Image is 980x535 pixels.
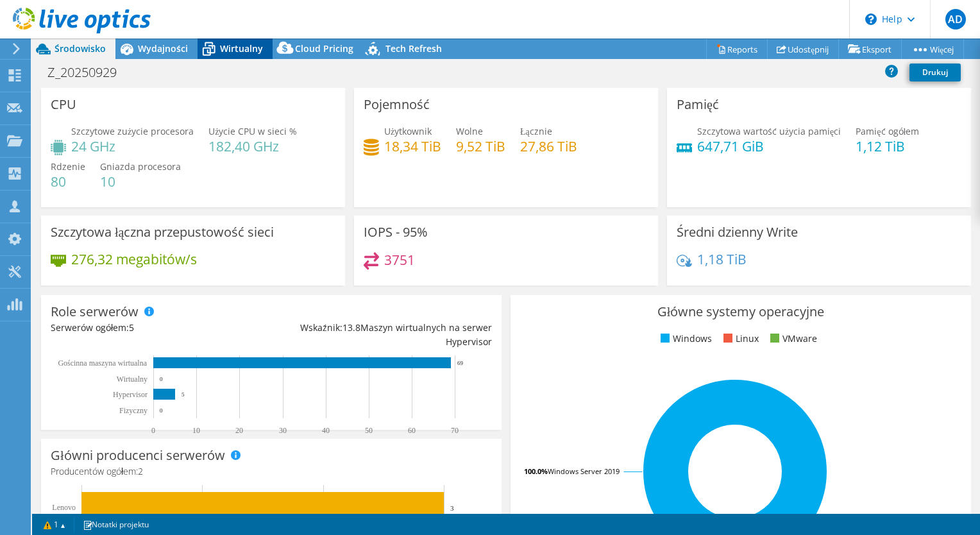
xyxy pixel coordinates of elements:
[657,332,712,346] li: Windows
[767,332,817,346] li: VMware
[51,160,85,173] span: Rdzenie
[208,139,297,153] h4: 182,40 GHz
[160,407,163,414] text: 0
[51,321,271,335] div: Serwerów ogółem:
[51,98,76,112] h3: CPU
[52,503,76,512] text: Lenovo
[35,516,74,532] a: 1
[182,391,185,398] text: 5
[119,406,148,415] text: Fizyczny
[706,39,768,59] a: Reports
[100,160,181,173] span: Gniazda procesora
[117,375,148,384] text: Wirtualny
[856,139,919,153] h4: 1,12 TiB
[71,252,197,266] h4: 276,32 megabitów/s
[408,426,416,435] text: 60
[384,253,415,267] h4: 3751
[51,448,225,463] h3: Główni producenci serwerów
[51,225,274,239] h3: Szczytowa łączna przepustowość sieci
[208,125,297,137] span: Użycie CPU w sieci %
[865,13,877,25] svg: \n
[520,305,961,319] h3: Główne systemy operacyjne
[856,125,919,137] span: Pamięć ogółem
[365,426,373,435] text: 50
[160,376,163,382] text: 0
[456,139,505,153] h4: 9,52 TiB
[113,390,148,399] text: Hypervisor
[697,252,747,266] h4: 1,18 TiB
[51,174,85,189] h4: 80
[385,42,442,55] span: Tech Refresh
[384,139,441,153] h4: 18,34 TiB
[58,359,147,368] text: Gościnna maszyna wirtualna
[767,39,839,59] a: Udostępnij
[838,39,902,59] a: Eksport
[279,426,287,435] text: 30
[520,125,552,137] span: Łącznie
[457,360,464,366] text: 69
[192,426,200,435] text: 10
[524,466,548,476] tspan: 100.0%
[55,42,106,55] span: Środowisko
[342,321,360,334] span: 13.8
[450,504,454,512] text: 3
[220,42,263,55] span: Wirtualny
[364,225,428,239] h3: IOPS - 95%
[901,39,964,59] a: Więcej
[100,174,181,189] h4: 10
[271,321,492,349] div: Wskaźnik: Maszyn wirtualnych na serwer Hypervisor
[138,42,188,55] span: Wydajności
[51,464,492,479] h4: Producentów ogółem:
[697,139,841,153] h4: 647,71 GiB
[51,305,139,319] h3: Role serwerów
[677,225,798,239] h3: Średni dzienny Write
[235,426,243,435] text: 20
[151,426,155,435] text: 0
[295,42,353,55] span: Cloud Pricing
[129,321,134,334] span: 5
[548,466,620,476] tspan: Windows Server 2019
[364,98,430,112] h3: Pojemność
[71,125,194,137] span: Szczytowe zużycie procesora
[384,125,432,137] span: Użytkownik
[42,65,137,80] h1: Z_20250929
[138,465,143,477] span: 2
[451,426,459,435] text: 70
[322,426,330,435] text: 40
[71,139,194,153] h4: 24 GHz
[677,98,719,112] h3: Pamięć
[697,125,841,137] span: Szczytowa wartość użycia pamięci
[720,332,759,346] li: Linux
[74,516,158,532] a: Notatki projektu
[520,139,577,153] h4: 27,86 TiB
[945,9,966,30] span: AD
[456,125,483,137] span: Wolne
[909,64,961,81] a: Drukuj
